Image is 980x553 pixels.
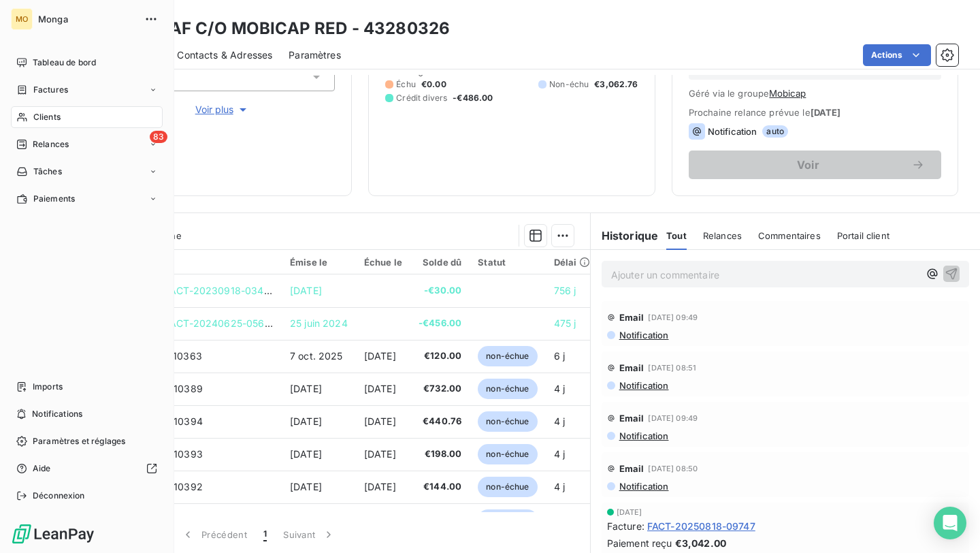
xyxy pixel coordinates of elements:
span: 4 j [554,415,565,427]
span: Notification [618,481,669,492]
span: Facture : [607,519,644,533]
span: Relances [703,230,742,241]
span: non-échue [478,509,537,530]
button: Actions [863,44,931,66]
span: auto [762,125,788,138]
span: 6 j [554,350,565,362]
span: 4 j [554,481,565,492]
div: MO [11,8,33,30]
span: TROP PERCU - FACT-20230918-03432 [94,285,276,296]
div: Statut [478,257,537,268]
span: 83 [150,131,167,143]
span: Tableau de bord [33,57,96,69]
span: [DATE] [290,415,322,427]
span: Email [619,413,644,424]
span: [DATE] [290,285,322,296]
span: [DATE] [290,383,322,394]
span: [DATE] 09:49 [648,414,698,422]
span: non-échue [478,444,537,464]
span: [DATE] [364,448,396,460]
button: 1 [255,520,275,549]
button: Suivant [275,520,344,549]
span: Échu [396,78,416,91]
span: Email [619,312,644,323]
button: Précédent [173,520,255,549]
span: Paramètres [289,48,341,62]
span: [DATE] [617,508,642,516]
span: Email [619,463,644,474]
span: non-échue [478,477,537,497]
span: 4 j [554,448,565,460]
span: [DATE] [364,415,396,427]
button: Mobicap [769,88,806,99]
span: Paramètres et réglages [33,435,125,447]
span: 4 j [554,383,565,394]
span: [DATE] [811,107,841,118]
span: Notifications [32,408,82,420]
span: Aide [33,462,51,475]
span: [DATE] 08:50 [648,464,698,473]
div: Échue le [364,257,402,268]
span: FACT-20250818-09747 [647,519,755,533]
div: Open Intercom Messenger [934,507,966,539]
div: Référence [94,256,274,268]
span: Commentaires [758,230,821,241]
span: €0.00 [421,78,446,91]
span: Déconnexion [33,490,85,502]
span: [DATE] 09:49 [648,313,698,321]
span: Portail client [837,230,889,241]
button: Voir [689,151,941,179]
span: Crédit divers [396,92,447,104]
span: Clients [33,111,61,123]
span: Paiements [33,193,75,205]
span: Paiement reçu [607,536,672,550]
span: Factures [33,84,68,96]
span: -€486.00 [453,92,493,104]
span: -€30.00 [419,284,461,298]
div: Délai [554,257,591,268]
span: Notification [618,430,669,441]
span: €120.00 [419,349,461,363]
span: [DATE] 08:51 [648,364,696,372]
span: 475 j [554,317,576,329]
span: [DATE] [290,448,322,460]
span: [DATE] [364,350,396,362]
span: Notification [618,330,669,341]
span: 7 oct. 2025 [290,350,343,362]
img: Logo LeanPay [11,523,95,545]
span: Notification [618,380,669,391]
div: Émise le [290,257,348,268]
span: [DATE] [364,383,396,394]
span: non-échue [478,346,537,366]
h6: Historique [591,227,659,244]
span: Relances [33,138,69,151]
span: Tout [666,230,687,241]
button: Voir plus [110,102,335,117]
span: Géré via le groupe [689,88,941,99]
span: €198.00 [419,447,461,461]
span: [DATE] [290,481,322,492]
span: 25 juin 2024 [290,317,348,329]
span: 1 [263,528,267,541]
span: non-échue [478,379,537,399]
span: €732.00 [419,382,461,396]
span: Email [619,362,644,373]
span: €3,042.00 [675,536,726,550]
h3: SNC LAF C/O MOBICAP RED - 43280326 [120,16,450,41]
a: Aide [11,458,163,479]
span: -€456.00 [419,317,461,330]
span: [DATE] [364,481,396,492]
span: €144.00 [419,480,461,494]
span: €440.76 [419,415,461,428]
div: Solde dû [419,257,461,268]
span: Contacts & Adresses [177,48,272,62]
span: Voir plus [195,103,250,116]
span: non-échue [478,411,537,432]
span: Monga [38,14,136,25]
span: Prochaine relance prévue le [689,107,941,118]
span: TROP PERCU - FACT-20240625-05695 [94,317,276,329]
span: 756 j [554,285,576,296]
span: Tâches [33,165,62,178]
span: €3,062.76 [594,78,638,91]
span: Imports [33,381,63,393]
